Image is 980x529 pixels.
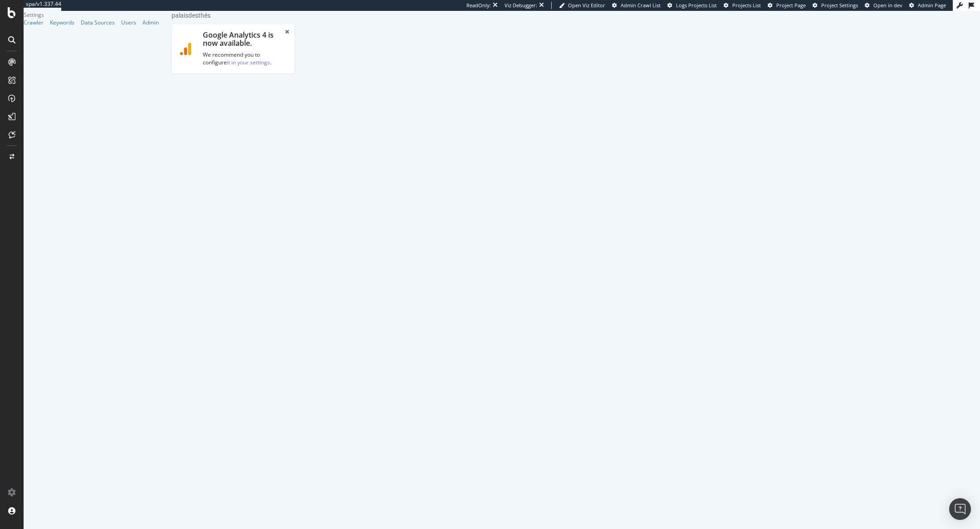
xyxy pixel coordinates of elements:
[724,2,761,9] a: Projects List
[466,2,491,9] div: ReadOnly:
[14,32,27,44] img: ga4.9118ffdc1441.svg
[81,19,115,26] a: Data Sources
[949,498,971,520] div: Open Intercom Messenger
[568,2,605,9] span: Open Viz Editor
[38,20,109,36] h1: Google Analytics 4 is now available.
[732,2,761,9] span: Projects List
[612,2,661,9] a: Admin Crawl List
[676,2,717,9] span: Logs Projects List
[621,2,661,9] span: Admin Crawl List
[121,19,136,26] a: Users
[813,2,858,9] a: Project Settings
[776,2,806,9] span: Project Page
[505,2,537,9] div: Viz Debugger:
[50,19,74,26] a: Keywords
[873,2,902,9] span: Open in dev
[38,40,109,55] p: We recommend you to configure .
[865,2,902,9] a: Open in dev
[918,2,946,9] span: Admin Page
[768,2,806,9] a: Project Page
[667,2,717,9] a: Logs Projects List
[909,2,946,9] a: Admin Page
[142,19,159,26] a: Admin
[24,19,44,26] a: Crawler
[821,2,858,9] span: Project Settings
[24,11,165,19] div: Settings
[62,48,105,55] a: it in your settings
[559,2,605,9] a: Open Viz Editor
